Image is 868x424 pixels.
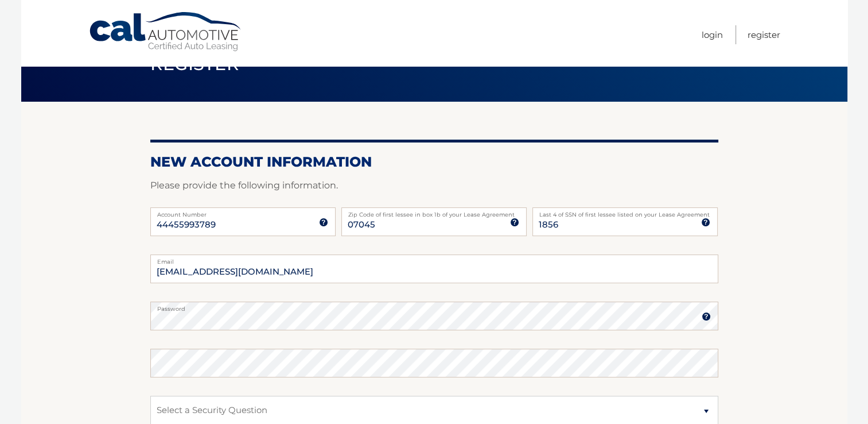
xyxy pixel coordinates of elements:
[701,218,710,227] img: tooltip.svg
[150,153,718,171] h2: New Account Information
[532,207,718,236] input: SSN or EIN (last 4 digits only)
[88,11,243,52] a: Cal Automotive
[150,207,336,217] label: Account Number
[510,218,519,227] img: tooltip.svg
[702,312,711,321] img: tooltip.svg
[150,255,718,264] label: Email
[150,255,718,283] input: Email
[748,25,780,44] a: Register
[150,302,718,311] label: Password
[150,178,718,194] p: Please provide the following information.
[702,25,723,44] a: Login
[319,218,328,227] img: tooltip.svg
[532,207,718,217] label: Last 4 of SSN of first lessee listed on your Lease Agreement
[341,207,527,217] label: Zip Code of first lessee in box 1b of your Lease Agreement
[150,207,336,236] input: Account Number
[341,207,527,236] input: Zip Code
